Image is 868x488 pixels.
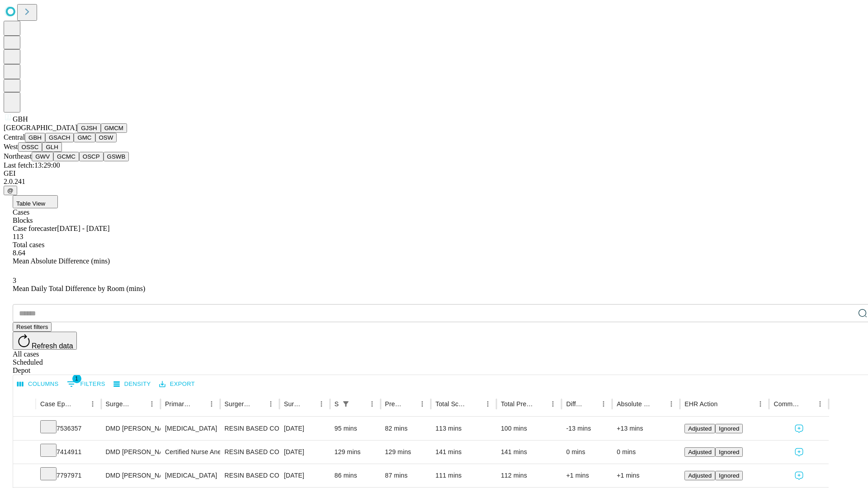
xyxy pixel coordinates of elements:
[284,417,325,440] div: [DATE]
[104,152,129,161] button: GSWB
[385,464,427,487] div: 87 mins
[225,464,275,487] div: RESIN BASED COMPOSITE 1 SURFACE, POSTERIOR
[366,398,378,410] button: Menu
[315,398,328,410] button: Menu
[106,464,156,487] div: DMD [PERSON_NAME] M Dmd
[7,187,14,194] span: @
[225,441,275,464] div: RESIN BASED COMPOSITE 3 SURFACES, POSTERIOR
[40,464,97,487] div: 7797971
[4,124,77,131] span: [GEOGRAPHIC_DATA]
[32,342,73,350] span: Refresh data
[18,421,31,437] button: Expand
[13,241,44,249] span: Total cases
[18,142,42,152] button: OSSC
[4,152,32,160] span: Northeast
[57,225,109,232] span: [DATE] - [DATE]
[16,324,48,330] span: Reset filters
[74,133,95,142] button: GMC
[715,447,743,457] button: Ignored
[684,471,715,480] button: Adjusted
[469,398,481,410] button: Sort
[385,400,403,408] div: Predicted In Room Duration
[340,398,352,410] div: 1 active filter
[284,464,325,487] div: [DATE]
[13,249,25,257] span: 8.64
[617,441,675,464] div: 0 mins
[501,464,557,487] div: 112 mins
[688,449,712,455] span: Adjusted
[335,400,339,408] div: Scheduled In Room Duration
[801,398,814,410] button: Sort
[335,417,376,440] div: 95 mins
[688,472,712,479] span: Adjusted
[284,400,302,408] div: Surgery Date
[225,417,275,440] div: RESIN BASED COMPOSITE 2 SURFACES, POSTERIOR
[754,398,767,410] button: Menu
[16,200,45,207] span: Table View
[13,285,145,292] span: Mean Daily Total Difference by Room (mins)
[684,400,717,408] div: EHR Action
[165,464,215,487] div: [MEDICAL_DATA]
[40,400,73,408] div: Case Epic Id
[335,441,376,464] div: 129 mins
[814,398,826,410] button: Menu
[264,398,277,410] button: Menu
[13,225,57,232] span: Case forecaster
[435,441,492,464] div: 141 mins
[585,398,597,410] button: Sort
[13,195,58,208] button: Table View
[617,464,675,487] div: +1 mins
[13,233,23,240] span: 113
[106,441,156,464] div: DMD [PERSON_NAME] M Dmd
[32,152,53,161] button: GWV
[13,115,28,123] span: GBH
[205,398,218,410] button: Menu
[165,400,191,408] div: Primary Service
[534,398,547,410] button: Sort
[652,398,665,410] button: Sort
[95,133,117,142] button: OSW
[617,417,675,440] div: +13 mins
[501,400,533,408] div: Total Predicted Duration
[165,441,215,464] div: Certified Nurse Anesthetist
[566,400,584,408] div: Difference
[40,441,97,464] div: 7414911
[165,417,215,440] div: [MEDICAL_DATA]
[719,449,739,455] span: Ignored
[385,417,427,440] div: 82 mins
[225,400,251,408] div: Surgery Name
[719,472,739,479] span: Ignored
[665,398,678,410] button: Menu
[416,398,429,410] button: Menu
[4,133,25,141] span: Central
[133,398,146,410] button: Sort
[340,398,352,410] button: Show filters
[501,441,557,464] div: 141 mins
[42,142,61,152] button: GLH
[18,468,31,484] button: Expand
[597,398,610,410] button: Menu
[4,169,864,178] div: GEI
[403,398,416,410] button: Sort
[684,424,715,433] button: Adjusted
[335,464,376,487] div: 86 mins
[45,133,74,142] button: GSACH
[65,377,108,391] button: Show filters
[566,441,608,464] div: 0 mins
[547,398,559,410] button: Menu
[157,377,197,391] button: Export
[13,257,110,265] span: Mean Absolute Difference (mins)
[40,417,97,440] div: 7536357
[72,374,81,383] span: 1
[302,398,315,410] button: Sort
[435,417,492,440] div: 113 mins
[15,377,61,391] button: Select columns
[101,123,127,133] button: GMCM
[4,161,60,169] span: Last fetch: 13:29:00
[684,447,715,457] button: Adjusted
[353,398,366,410] button: Sort
[146,398,158,410] button: Menu
[74,398,86,410] button: Sort
[688,425,712,432] span: Adjusted
[435,464,492,487] div: 111 mins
